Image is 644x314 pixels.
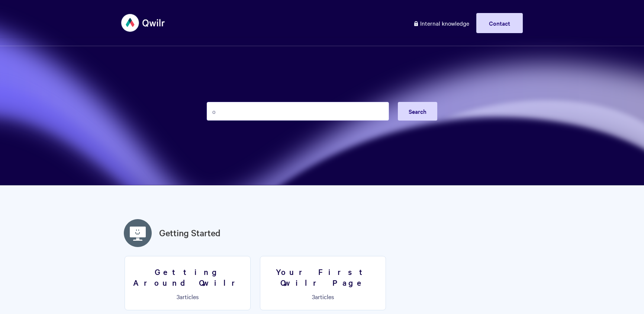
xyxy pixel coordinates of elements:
h3: Getting Around Qwilr [129,266,246,288]
a: Your First Qwilr Page 3articles [260,256,386,310]
img: Qwilr Help Center [121,9,165,37]
button: Search [398,102,437,121]
h3: Your First Qwilr Page [265,266,381,288]
span: Search [409,107,426,115]
a: Getting Around Qwilr 3articles [125,256,251,310]
input: Search the knowledge base [207,102,389,121]
a: Getting Started [159,226,220,240]
p: articles [129,293,246,300]
p: articles [265,293,381,300]
span: 3 [312,292,315,301]
span: 3 [177,292,180,301]
a: Internal knowledge [408,13,475,33]
a: Contact [476,13,523,33]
